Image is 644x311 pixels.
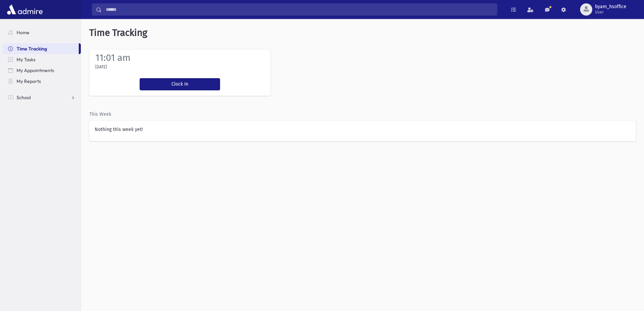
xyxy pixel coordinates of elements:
button: Clock In [140,78,220,90]
span: User [595,9,626,15]
input: Search [102,3,497,16]
span: My Appointments [17,67,54,73]
span: My Reports [17,78,41,84]
label: Nothing this week yet! [95,126,143,133]
label: [DATE] [95,64,107,70]
h5: Time Tracking [81,19,644,47]
span: School [17,94,31,101]
span: byam_hsoffice [595,4,626,9]
a: School [3,92,81,103]
a: My Reports [3,76,81,87]
label: 11:01 am [95,52,130,63]
a: Home [3,27,81,38]
a: Time Tracking [3,43,79,54]
span: Time Tracking [17,46,47,52]
a: My Appointments [3,65,81,76]
span: Home [17,29,29,36]
label: This Week [89,111,111,118]
span: My Tasks [17,57,35,63]
a: My Tasks [3,54,81,65]
img: AdmirePro [5,3,44,16]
